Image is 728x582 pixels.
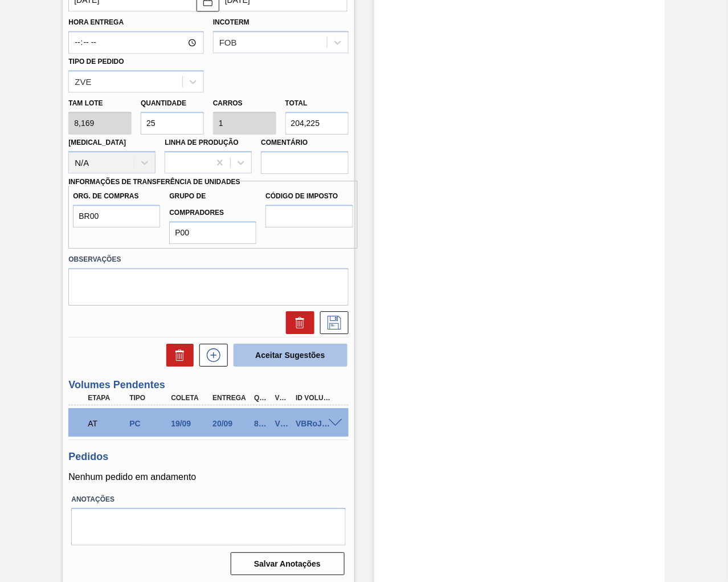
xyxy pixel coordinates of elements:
[88,419,126,428] p: AT
[210,419,254,428] div: 20/09/2025
[68,178,240,186] label: Informações de Transferência de Unidades
[85,394,129,402] div: Etapa
[272,419,292,428] div: V621146
[168,394,212,402] div: Coleta
[194,344,228,367] div: Nova sugestão
[85,411,129,436] div: Aguardando Informações de Transporte
[251,419,271,428] div: 81,690
[68,14,204,31] label: Hora Entrega
[314,311,349,334] div: Salvar Sugestão
[231,552,345,575] button: Salvar Anotações
[141,99,186,107] label: Quantidade
[68,472,348,482] p: Nenhum pedido em andamento
[261,135,348,151] label: Comentário
[165,139,239,146] label: Linha de Produção
[68,451,348,463] h3: Pedidos
[161,344,194,367] div: Excluir Sugestões
[169,188,256,221] label: Grupo de Compradores
[68,251,348,268] label: Observações
[265,188,353,205] label: Código de Imposto
[293,394,337,402] div: Id Volume Interno
[168,419,212,428] div: 19/09/2025
[75,76,91,86] div: ZVE
[293,419,337,428] div: VBRoJDID6
[68,95,132,112] label: Tam lote
[234,344,347,367] button: Aceitar Sugestões
[126,394,171,402] div: Tipo
[251,394,271,402] div: Qtde
[68,379,348,391] h3: Volumes Pendentes
[210,394,254,402] div: Entrega
[228,343,349,368] div: Aceitar Sugestões
[71,491,345,508] label: Anotações
[280,311,314,334] div: Excluir Sugestão
[219,38,237,47] div: FOB
[272,394,292,402] div: Volume Portal
[68,58,124,66] label: Tipo de pedido
[285,99,308,107] label: Total
[213,18,250,26] label: Incoterm
[73,188,160,205] label: Org. de Compras
[126,419,171,428] div: Pedido de Compra
[68,139,126,146] label: [MEDICAL_DATA]
[213,99,243,107] label: Carros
